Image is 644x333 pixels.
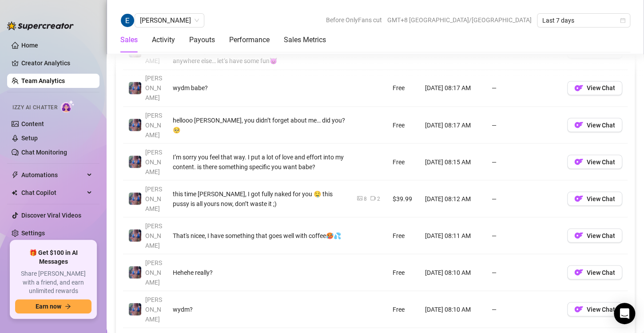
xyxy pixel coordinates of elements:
span: [PERSON_NAME] [145,75,162,101]
td: Free [387,143,420,180]
span: Chat Copilot [21,186,84,200]
a: Discover Viral Videos [21,212,81,219]
a: Setup [21,135,38,142]
button: OFView Chat [567,81,622,95]
span: Izzy AI Chatter [12,103,57,112]
img: Chat Copilot [12,190,17,196]
span: [PERSON_NAME] [145,185,162,212]
img: Jaylie [129,303,141,315]
td: — [486,254,562,291]
td: — [486,180,562,217]
a: OFView Chat [567,234,622,241]
td: — [486,70,562,107]
img: OF [574,120,583,129]
span: GMT+8 [GEOGRAPHIC_DATA]/[GEOGRAPHIC_DATA] [387,13,532,27]
div: Open Intercom Messenger [614,303,635,324]
a: OFView Chat [567,197,622,204]
td: [DATE] 08:12 AM [420,180,486,217]
div: Activity [152,35,175,45]
img: OF [574,305,583,313]
div: I’m sorry you feel that way. I put a lot of love and effort into my content. is there something s... [173,152,346,171]
a: Team Analytics [21,77,65,84]
span: [PERSON_NAME] [145,148,162,175]
div: 8 [364,194,367,203]
a: OFView Chat [567,123,622,131]
span: View Chat [587,158,615,165]
a: Chat Monitoring [21,149,67,156]
img: OF [574,157,583,166]
div: this time [PERSON_NAME], I got fully naked for you 🤤 this pussy is all yours now, don’t waste it ;) [173,189,346,208]
span: [PERSON_NAME] [145,259,162,285]
td: [DATE] 08:17 AM [420,70,486,107]
button: OFView Chat [567,265,622,279]
button: Earn nowarrow-right [15,299,91,313]
img: Jaylie [129,229,141,242]
img: OF [574,231,583,240]
button: OFView Chat [567,302,622,316]
span: calendar [620,18,625,23]
span: thunderbolt [12,171,19,178]
a: OFView Chat [567,160,622,167]
a: Creator Analytics [21,56,92,70]
span: View Chat [587,305,615,313]
a: OFView Chat [567,271,622,278]
div: 2 [377,194,380,203]
span: Eunice [140,14,199,27]
td: [DATE] 08:15 AM [420,143,486,180]
span: View Chat [587,84,615,91]
span: video-camera [370,195,376,201]
td: Free [387,217,420,254]
span: Earn now [36,303,61,310]
span: 🎁 Get $100 in AI Messages [15,249,91,266]
a: OFView Chat [567,308,622,315]
span: Last 7 days [542,14,625,27]
div: Performance [229,35,270,45]
span: picture [357,195,362,201]
div: wydm babe? [173,83,346,93]
span: View Chat [587,269,615,276]
img: OF [574,268,583,277]
div: Sales [120,35,138,45]
a: OFView Chat [567,50,622,57]
a: Settings [21,230,45,237]
button: OFView Chat [567,228,622,242]
td: [DATE] 08:10 AM [420,254,486,291]
td: — [486,107,562,143]
img: Jaylie [129,82,141,94]
span: [PERSON_NAME] [145,222,162,249]
img: Eunice [121,14,134,27]
button: OFView Chat [567,155,622,169]
td: — [486,143,562,180]
button: OFView Chat [567,118,622,132]
a: Home [21,42,38,49]
td: Free [387,254,420,291]
img: OF [574,194,583,203]
div: wydm? [173,304,346,314]
td: — [486,291,562,328]
img: Jaylie [129,266,141,278]
td: [DATE] 08:10 AM [420,291,486,328]
img: AI Chatter [61,100,75,113]
td: — [486,217,562,254]
td: Free [387,107,420,143]
span: [PERSON_NAME] [145,296,162,322]
a: Content [21,120,44,127]
button: OFView Chat [567,191,622,206]
a: OFView Chat [567,87,622,94]
div: Hehehe really? [173,267,346,277]
span: Share [PERSON_NAME] with a friend, and earn unlimited rewards [15,270,91,296]
img: Jaylie [129,119,141,131]
span: View Chat [587,121,615,128]
span: Before OnlyFans cut [326,13,382,27]
div: Payouts [189,35,215,45]
div: Sales Metrics [284,35,326,45]
span: arrow-right [65,303,71,309]
div: hellooo [PERSON_NAME], you didn’t forget about me… did you?🥺 [173,115,346,135]
td: Free [387,291,420,328]
img: logo-BBDzfeDw.svg [7,21,74,30]
td: $39.99 [387,180,420,217]
td: [DATE] 08:11 AM [420,217,486,254]
span: [PERSON_NAME] [145,111,162,138]
td: [DATE] 08:17 AM [420,107,486,143]
td: Free [387,70,420,107]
